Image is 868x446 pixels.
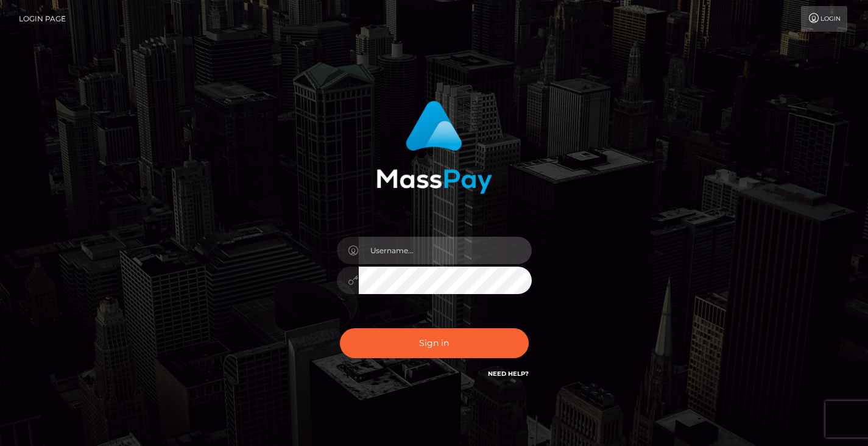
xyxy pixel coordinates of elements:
[19,6,66,32] a: Login Page
[359,237,532,264] input: Username...
[488,370,529,378] a: Need Help?
[376,101,492,194] img: MassPay Login
[801,6,847,32] a: Login
[340,328,529,358] button: Sign in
